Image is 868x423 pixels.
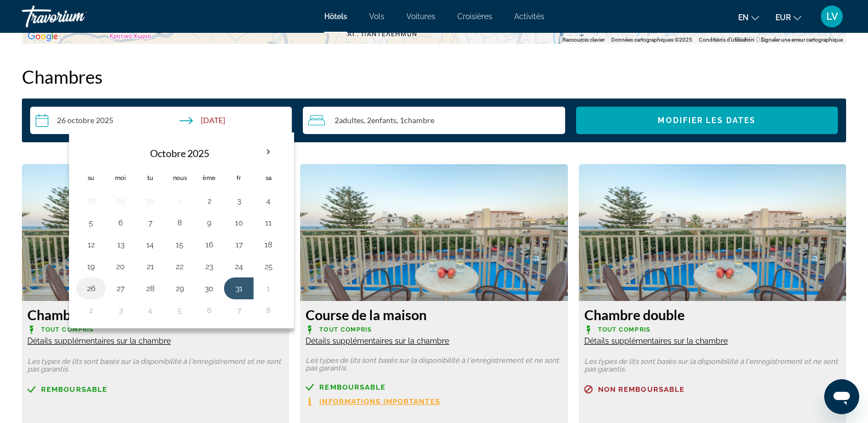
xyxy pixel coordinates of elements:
button: Raccourcis clavier [562,36,605,44]
button: Jour 3 [230,193,248,208]
button: Jour 9 [200,215,218,230]
a: Activités [514,12,544,21]
button: Jour 1 [260,281,277,296]
button: Jour 29 [171,281,188,296]
font: , 1 [396,115,404,125]
button: Jour 7 [230,303,248,318]
button: Jour 20 [112,259,129,274]
a: Remboursable [27,385,284,393]
a: Voitures [406,12,435,21]
button: Jour 25 [260,259,277,274]
font: adultes [339,115,364,125]
button: Jour 6 [200,303,218,318]
div: Widget de recherche [30,107,838,134]
font: Remboursable [41,385,107,393]
font: LV [826,10,838,22]
button: Jour 28 [141,281,159,296]
font: Les types de lits sont basés sur la disponibilité à l'enregistrement et ne sont pas garantis. [306,356,559,372]
font: Données cartographiques ©2025 [611,37,692,43]
button: Changer de langue [738,9,759,25]
button: Jour 29 [112,193,129,208]
button: Jour 6 [112,215,129,230]
font: Détails supplémentaires sur la chambre [306,337,449,345]
a: Hôtels [324,12,347,21]
a: Ouvrir cette zone dans Google Maps (dans une nouvelle fenêtre) [25,30,61,44]
a: Remboursable [306,383,562,391]
button: Jour 12 [82,237,100,252]
font: , 2 [364,115,371,125]
button: Jour 27 [112,281,129,296]
img: 9dc80136-103b-47a1-88a9-315421aed32f.jpeg [300,164,567,301]
button: Jour 5 [82,215,100,230]
font: Tout compris [598,326,651,333]
font: enfants [371,115,396,125]
font: Modifier les dates [658,116,756,125]
button: Jour 22 [171,259,188,274]
button: Jour 23 [200,259,218,274]
font: en [738,13,749,22]
button: Jour 10 [230,215,248,230]
button: Changer de devise [775,9,801,25]
font: Non remboursable [598,385,685,393]
button: Jour 30 [200,281,218,296]
button: Modifier les dates [576,107,838,134]
button: Menu utilisateur [818,5,846,28]
button: Jour 16 [200,237,218,252]
font: Chambres [22,66,102,88]
button: Jour 30 [141,193,159,208]
font: Remboursable [319,383,386,391]
button: Jour 11 [260,215,277,230]
button: Jour 4 [260,193,277,208]
button: Jour 19 [82,259,100,274]
button: Jour 26 [82,281,100,296]
img: Google [25,30,61,44]
font: Les types de lits sont basés sur la disponibilité à l'enregistrement et ne sont pas garantis. [27,357,281,373]
button: Jour 2 [82,303,100,318]
font: 2 [335,115,339,125]
font: Les types de lits sont basés sur la disponibilité à l'enregistrement et ne sont pas garantis. [584,357,838,373]
font: Conditions d'utilisation [699,37,754,43]
font: Raccourcis clavier [562,37,605,43]
a: Signaler une erreur cartographique [761,37,843,43]
button: Jour 21 [141,259,159,274]
button: Jour 2 [200,193,218,208]
font: chambre [404,115,434,125]
font: EUR [775,13,791,22]
a: Croisières [457,12,492,21]
font: Détails supplémentaires sur la chambre [27,337,171,345]
a: Travorium [22,2,131,31]
button: Informations importantes [306,397,440,406]
iframe: Bouton de lancement de la fenêtre de messagerie [824,379,859,414]
font: Course de la maison [306,306,427,323]
button: Jour 4 [141,303,159,318]
button: Jour 13 [112,237,129,252]
button: Jour 15 [171,237,188,252]
button: Jour 28 [82,193,100,208]
img: 9dc80136-103b-47a1-88a9-315421aed32f.jpeg [579,164,846,301]
font: Chambre Standard [27,306,141,323]
button: Jour 8 [260,303,277,318]
font: Tout compris [41,326,94,333]
button: Jour 14 [141,237,159,252]
button: Mois prochain [254,140,283,165]
button: Jour 24 [230,259,248,274]
button: Jour 8 [171,215,188,230]
button: Jour 5 [171,303,188,318]
button: Jour 3 [112,303,129,318]
font: Tout compris [319,326,372,333]
a: Vols [369,12,384,21]
button: Jour 31 [230,281,248,296]
button: Jour 17 [230,237,248,252]
button: Jour 1 [171,193,188,208]
button: Jour 7 [141,215,159,230]
button: Jour 18 [260,237,277,252]
font: Informations importantes [319,397,440,405]
a: Conditions d'utilisation (s'ouvre dans un nouvel onglet) [699,37,754,43]
font: Détails supplémentaires sur la chambre [584,337,728,345]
